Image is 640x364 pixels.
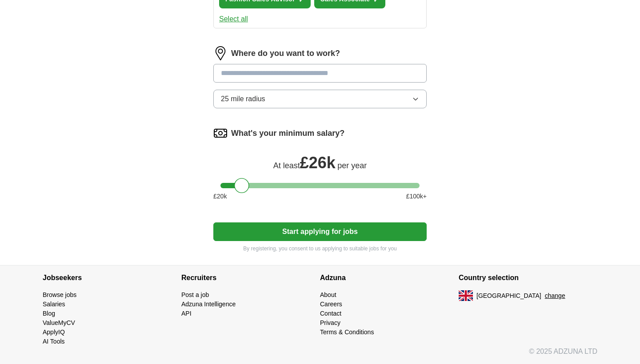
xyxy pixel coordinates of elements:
[213,245,427,253] p: By registering, you consent to us applying to suitable jobs for you
[320,319,340,326] a: Privacy
[43,310,55,317] a: Blog
[181,310,192,317] a: API
[459,290,473,301] img: UK flag
[181,291,209,298] a: Post a job
[320,291,336,298] a: About
[213,46,228,60] img: location.png
[213,222,427,241] button: Start applying for jobs
[406,192,427,201] span: £ 100 k+
[213,90,427,108] button: 25 mile radius
[43,338,65,345] a: AI Tools
[219,14,248,24] button: Select all
[213,192,227,201] span: £ 20 k
[273,161,300,170] span: At least
[459,265,597,290] h4: Country selection
[320,310,341,317] a: Contact
[43,291,76,298] a: Browse jobs
[320,301,342,308] a: Careers
[43,301,65,308] a: Salaries
[231,127,344,139] label: What's your minimum salary?
[213,126,228,140] img: salary.png
[43,328,65,336] a: ApplyIQ
[36,346,604,364] div: © 2025 ADZUNA LTD
[181,301,236,308] a: Adzuna Intelligence
[43,319,75,326] a: ValueMyCV
[545,291,565,301] button: change
[320,328,374,336] a: Terms & Conditions
[231,47,340,59] label: Where do you want to work?
[476,291,541,301] span: [GEOGRAPHIC_DATA]
[300,154,336,172] span: £ 26k
[221,94,265,104] span: 25 mile radius
[337,161,367,170] span: per year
